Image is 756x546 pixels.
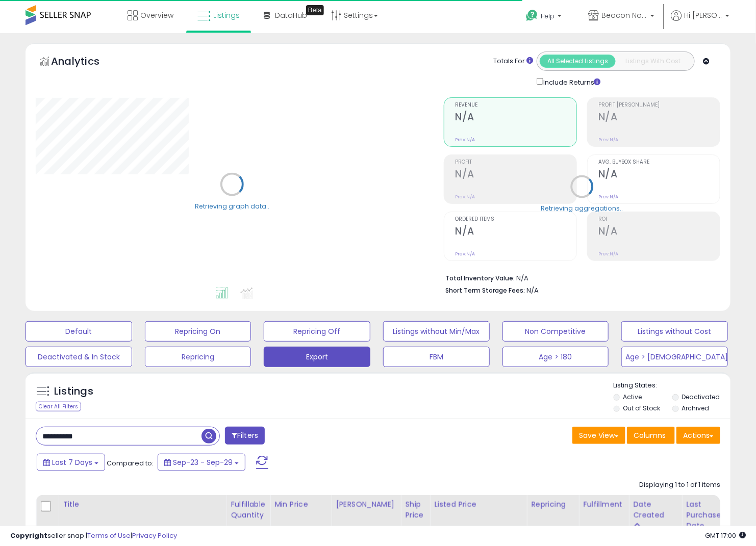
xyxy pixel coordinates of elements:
button: Repricing [145,347,251,367]
div: Date Created [633,499,677,521]
div: Min Price [274,499,327,510]
span: 2025-10-7 17:00 GMT [705,531,746,540]
button: Columns [627,427,675,444]
div: Retrieving graph data.. [195,202,269,211]
div: Fulfillable Quantity [231,499,266,521]
button: Age > [DEMOGRAPHIC_DATA] [621,347,728,367]
div: Listed Price [434,499,522,510]
label: Deactivated [682,393,720,401]
div: Title [63,499,222,510]
div: Retrieving aggregations.. [541,204,623,213]
span: Sep-23 - Sep-29 [173,457,233,467]
label: Active [623,393,642,401]
button: Default [26,321,132,342]
button: Non Competitive [502,321,609,342]
div: Fulfillment [583,499,624,510]
div: Ship Price [405,499,425,521]
span: Listings [213,10,240,20]
button: Listings without Cost [621,321,728,342]
button: All Selected Listings [540,55,616,68]
button: Repricing Off [264,321,370,342]
button: Sep-23 - Sep-29 [158,454,245,471]
div: seller snap | | [10,531,177,541]
label: Out of Stock [623,404,660,412]
button: Save View [572,427,625,444]
span: DataHub [275,10,307,20]
h5: Analytics [51,54,119,71]
a: Privacy Policy [132,531,177,540]
button: Export [264,347,370,367]
a: Help [518,2,572,33]
span: Compared to: [107,458,154,468]
span: Beacon North [601,10,647,20]
strong: Copyright [10,531,47,540]
button: Filters [225,427,265,445]
span: Help [541,12,555,20]
span: Overview [140,10,173,20]
button: Deactivated & In Stock [26,347,132,367]
p: Listing States: [614,381,731,391]
span: Columns [634,430,666,440]
div: Last Purchase Date (GMT) [686,499,723,542]
div: Tooltip anchor [306,5,324,15]
h5: Listings [54,384,93,399]
button: Age > 180 [502,347,609,367]
div: Include Returns [529,76,613,87]
i: Get Help [525,9,538,22]
button: Listings without Min/Max [383,321,490,342]
button: Actions [676,427,720,444]
span: Hi [PERSON_NAME] [684,10,722,20]
button: Last 7 Days [37,454,105,471]
div: [PERSON_NAME] [336,499,396,510]
span: Last 7 Days [52,457,92,467]
label: Archived [682,404,709,412]
div: Repricing [531,499,574,510]
div: Clear All Filters [36,402,81,411]
button: Listings With Cost [615,55,691,68]
div: Totals For [493,57,533,66]
a: Hi [PERSON_NAME] [671,10,729,33]
div: Displaying 1 to 1 of 1 items [639,480,720,490]
button: Repricing On [145,321,251,342]
a: Terms of Use [87,531,131,540]
button: FBM [383,347,490,367]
